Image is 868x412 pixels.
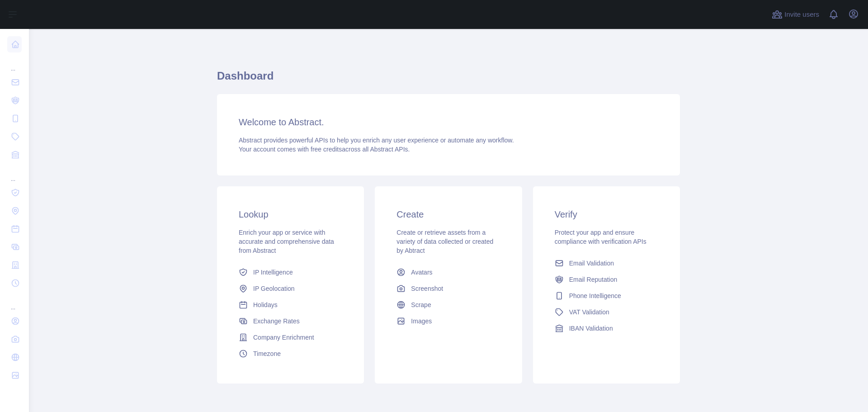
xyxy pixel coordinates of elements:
a: Scrape [393,297,504,313]
span: Screenshot [411,284,443,293]
span: Images [411,317,432,326]
span: Exchange Rates [253,317,300,326]
div: ... [7,165,22,183]
span: VAT Validation [569,308,609,317]
span: IP Intelligence [253,268,293,277]
h1: Dashboard [217,69,680,90]
a: Screenshot [393,280,504,297]
span: Avatars [411,268,432,277]
a: VAT Validation [551,304,662,320]
span: Your account comes with across all Abstract APIs. [239,146,410,153]
span: Create or retrieve assets from a variety of data collected or created by Abtract [396,229,493,254]
span: Enrich your app or service with accurate and comprehensive data from Abstract [239,229,334,254]
span: Scrape [411,300,431,309]
div: ... [7,54,22,72]
a: Images [393,313,504,329]
h3: Create [396,208,500,221]
div: ... [7,293,22,311]
span: Timezone [253,349,281,358]
a: Email Reputation [551,271,662,288]
a: IBAN Validation [551,320,662,336]
span: Holidays [253,300,278,309]
span: Email Validation [569,259,614,268]
span: Phone Intelligence [569,291,621,300]
span: IBAN Validation [569,324,613,333]
a: Holidays [235,297,346,313]
span: Email Reputation [569,275,618,284]
a: Company Enrichment [235,329,346,346]
a: Timezone [235,346,346,362]
a: IP Intelligence [235,264,346,280]
span: Company Enrichment [253,333,314,342]
span: Invite users [784,9,819,20]
h3: Welcome to Abstract. [239,116,658,128]
span: Abstract provides powerful APIs to help you enrich any user experience or automate any workflow. [239,137,514,144]
span: free credits [311,146,342,153]
h3: Verify [555,208,658,221]
h3: Lookup [239,208,342,221]
a: IP Geolocation [235,280,346,297]
a: Email Validation [551,255,662,271]
a: Exchange Rates [235,313,346,329]
a: Phone Intelligence [551,288,662,304]
span: Protect your app and ensure compliance with verification APIs [555,229,646,245]
button: Invite users [770,7,821,22]
span: IP Geolocation [253,284,295,293]
a: Avatars [393,264,504,280]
